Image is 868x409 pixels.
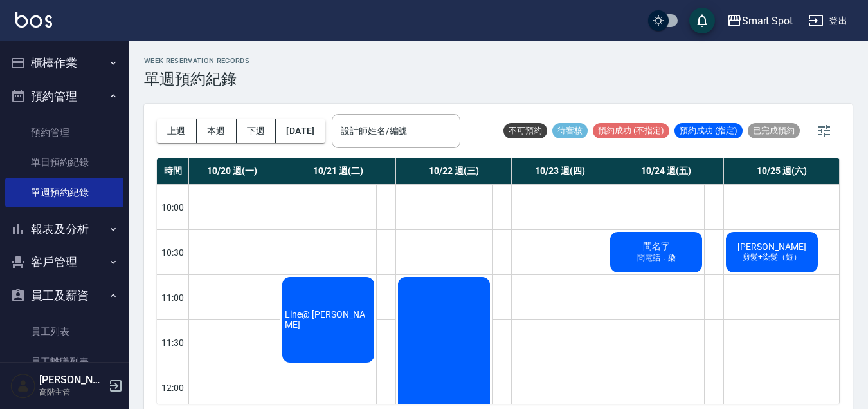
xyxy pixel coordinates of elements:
span: 剪髮+染髮（短） [740,252,804,263]
h2: WEEK RESERVATION RECORDS [144,57,249,65]
a: 員工離職列表 [5,347,123,377]
img: Logo [15,12,52,28]
span: 預約成功 (不指定) [593,125,669,137]
div: 11:30 [157,319,189,365]
button: Smart Spot [721,8,799,34]
div: 10:30 [157,229,189,274]
h3: 單週預約紀錄 [144,70,249,88]
span: [PERSON_NAME] [735,242,809,252]
span: 問名字 [640,241,673,252]
button: 客戶管理 [5,245,123,279]
div: 10/25 週(六) [724,158,840,184]
a: 單日預約紀錄 [5,147,123,177]
a: 單週預約紀錄 [5,178,123,207]
div: Smart Spot [742,13,793,29]
div: 10/21 週(二) [280,158,396,184]
img: Person [10,373,36,399]
div: 09:30 [157,139,189,184]
button: 下週 [237,119,276,143]
button: 上週 [157,119,197,143]
span: 預約成功 (指定) [674,125,743,137]
p: 高階主管 [39,386,105,398]
div: 時間 [157,158,189,184]
button: [DATE] [276,119,325,143]
button: 報表及分析 [5,213,123,246]
a: 員工列表 [5,317,123,347]
div: 10/20 週(一) [184,158,280,184]
div: 10/23 週(四) [512,158,608,184]
button: 預約管理 [5,80,123,113]
span: 問電話．染 [635,252,678,263]
div: 10:00 [157,184,189,229]
a: 預約管理 [5,118,123,147]
span: 待審核 [552,125,588,137]
div: 10/24 週(五) [608,158,724,184]
span: 已完成預約 [748,125,800,137]
button: 本週 [197,119,237,143]
div: 11:00 [157,274,189,319]
h5: [PERSON_NAME] [39,374,105,386]
button: 員工及薪資 [5,279,123,312]
span: Line@ [PERSON_NAME] [282,309,374,330]
span: 不可預約 [503,125,547,137]
button: 登出 [803,9,853,33]
div: 10/22 週(三) [396,158,512,184]
button: 櫃檯作業 [5,46,123,80]
button: save [689,8,715,33]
